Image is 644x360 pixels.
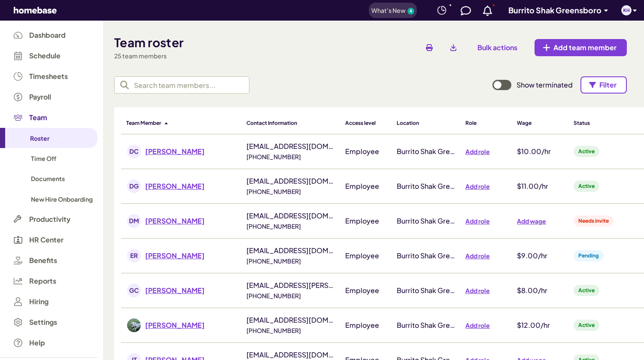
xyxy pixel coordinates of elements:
[246,151,335,162] span: [PHONE_NUMBER]
[437,5,447,15] img: svg+xml;base64,PHN2ZyB4bWxucz0iaHR0cDovL3d3dy53My5vcmcvMjAwMC9zdmciIHdpZHRoPSIyNCIgaGVpZ2h0PSIyNC...
[397,321,477,330] span: Burrito Shak Greensboro
[574,217,614,225] span: Needs invite
[516,80,573,90] p: Show terminated
[145,286,205,295] a: [PERSON_NAME]
[145,182,205,191] a: [PERSON_NAME]
[29,339,45,347] span: Help
[508,5,601,15] span: Burrito Shak Greensboro
[397,147,477,156] span: Burrito Shak Greensboro
[407,8,414,15] a: 4
[410,8,412,13] text: 4
[129,76,249,94] input: Search team members...
[31,195,93,203] span: New Hire Onboarding
[422,41,436,54] button: Print team roster
[574,181,599,192] div: Active
[145,321,205,330] a: [PERSON_NAME]
[345,321,379,330] span: Employee
[246,221,335,231] span: [PHONE_NUMBER]
[574,146,599,157] div: Active
[397,286,477,295] span: Burrito Shak Greensboro
[574,148,599,155] span: Active
[127,249,141,263] img: avatar
[246,119,335,127] p: Contact Information
[580,76,627,94] button: Filter
[29,257,57,264] span: Benefits
[246,256,335,266] span: [PHONE_NUMBER]
[145,251,205,260] a: [PERSON_NAME]
[246,290,335,301] span: [PHONE_NUMBER]
[345,182,379,191] span: Employee
[114,34,183,51] h1: Team roster
[127,284,141,297] img: avatar
[29,215,70,223] span: Productivity
[127,318,141,332] img: avatar
[345,286,379,295] span: Employee
[574,215,614,227] div: Needs invite
[574,252,604,260] span: Pending
[517,216,563,226] a: Add wage
[31,154,56,162] span: Time Off
[397,251,477,260] span: Burrito Shak Greensboro
[465,181,507,191] a: Add role
[621,5,632,15] img: avatar
[517,181,563,191] p: $11.00/hr
[345,216,379,225] span: Employee
[29,277,56,285] span: Reports
[517,320,563,330] p: $12.00/hr
[29,93,51,101] span: Payroll
[467,39,528,56] button: Bulk actions
[574,182,599,190] span: Active
[465,119,507,127] p: Role
[397,119,455,127] p: Location
[599,81,617,89] span: Filter
[246,246,367,255] span: [EMAIL_ADDRESS][DOMAIN_NAME]
[345,251,379,260] span: Employee
[477,43,517,52] span: Bulk actions
[465,320,507,330] a: Add role
[465,146,507,157] p: Add role
[127,145,141,158] img: avatar
[574,285,599,296] div: Active
[145,147,205,156] a: [PERSON_NAME]
[29,114,47,121] span: Team
[535,39,627,56] button: Add team member
[14,7,57,14] svg: Homebase Logo
[574,320,599,331] div: Active
[29,52,61,60] span: Schedule
[371,6,406,14] span: What's New
[465,216,507,226] a: Add role
[29,73,68,80] span: Timesheets
[127,214,141,228] img: avatar
[574,287,599,294] span: Active
[29,318,57,326] span: Settings
[29,298,49,306] span: Hiring
[465,251,507,261] a: Add role
[447,41,460,54] button: Export team roster
[126,119,161,127] p: Team Member
[574,250,604,261] div: Pending
[31,175,65,182] span: Documents
[246,211,367,220] span: [EMAIL_ADDRESS][DOMAIN_NAME]
[553,43,617,52] span: Add team member
[246,186,335,197] span: [PHONE_NUMBER]
[345,119,386,127] p: Access level
[145,216,205,225] a: [PERSON_NAME]
[465,285,507,296] a: Add role
[369,3,417,18] button: What's New 4
[517,146,563,157] p: $10.00/hr
[397,182,477,191] span: Burrito Shak Greensboro
[29,236,64,244] span: HR Center
[345,147,379,156] span: Employee
[246,325,335,336] span: [PHONE_NUMBER]
[30,134,49,142] span: Roster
